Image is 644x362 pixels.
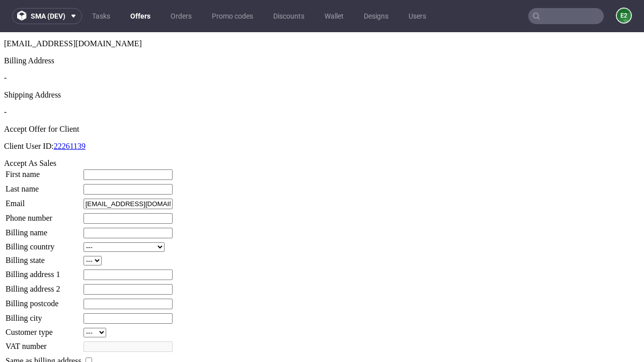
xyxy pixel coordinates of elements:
[12,8,82,24] button: sma (dev)
[403,8,432,24] a: Users
[617,9,631,23] figcaption: e2
[124,8,156,24] a: Offers
[5,281,82,292] td: Billing city
[4,75,7,84] span: -
[5,223,82,234] td: Billing state
[165,8,198,24] a: Orders
[5,151,82,163] td: Last name
[31,13,65,20] span: sma (dev)
[4,7,142,16] span: [EMAIL_ADDRESS][DOMAIN_NAME]
[5,309,82,320] td: VAT number
[4,24,640,33] div: Billing Address
[5,137,82,148] td: First name
[4,93,640,102] div: Accept Offer for Client
[5,266,82,278] td: Billing postcode
[318,8,350,24] a: Wallet
[5,180,82,192] td: Phone number
[4,127,640,136] div: Accept As Sales
[206,8,259,24] a: Promo codes
[5,195,82,207] td: Billing name
[5,295,82,306] td: Customer type
[4,58,640,67] div: Shipping Address
[86,8,116,24] a: Tasks
[358,8,394,24] a: Designs
[5,323,82,334] td: Same as billing address
[5,237,82,248] td: Billing address 1
[5,251,82,263] td: Billing address 2
[5,210,82,220] td: Billing country
[267,8,310,24] a: Discounts
[4,41,7,50] span: -
[4,110,640,119] p: Client User ID:
[54,110,86,118] a: 22261139
[5,166,82,177] td: Email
